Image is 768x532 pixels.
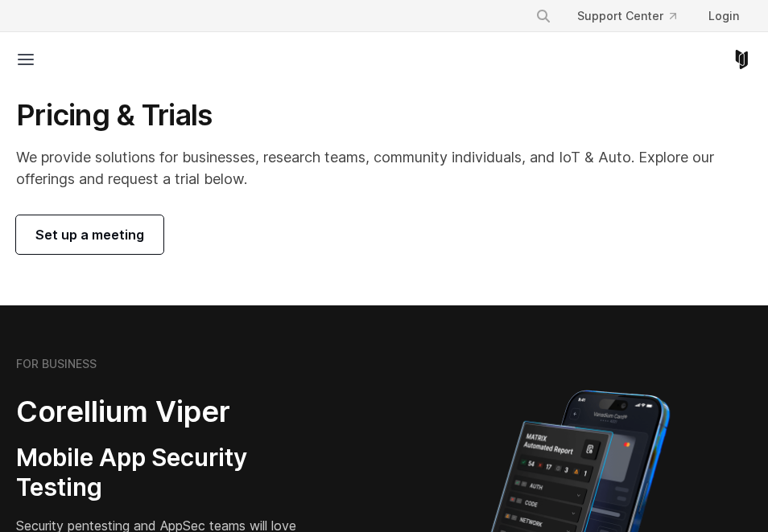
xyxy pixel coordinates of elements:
[16,146,752,190] p: We provide solutions for businesses, research teams, community individuals, and IoT & Auto. Explo...
[522,2,752,31] div: Navigation Menu
[564,2,689,31] a: Support Center
[529,2,558,31] button: Search
[16,357,97,371] h6: FOR BUSINESS
[16,394,307,430] h2: Corellium Viper
[696,2,752,31] a: Login
[16,97,752,133] h1: Pricing & Trials
[16,215,163,254] a: Set up a meeting
[16,443,307,503] h3: Mobile App Security Testing
[732,50,752,69] a: Corellium Home
[35,225,144,244] span: Set up a meeting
